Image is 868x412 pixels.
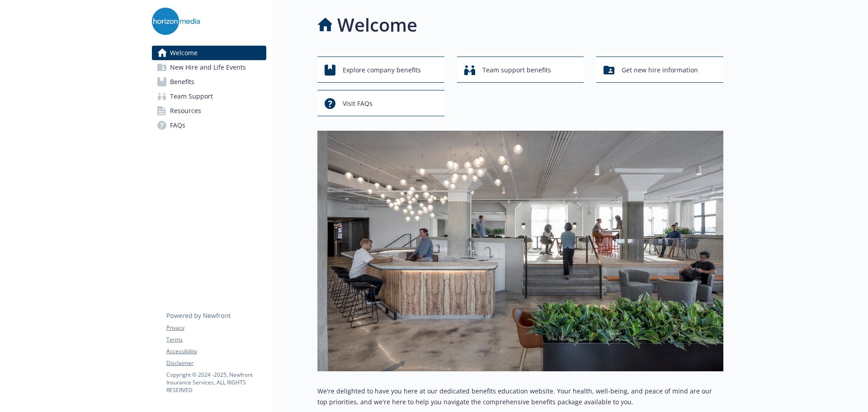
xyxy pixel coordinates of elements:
[337,11,417,38] h1: Welcome
[170,118,185,133] span: FAQs
[317,57,444,83] button: Explore company benefits
[152,60,266,75] a: New Hire and Life Events
[152,89,266,104] a: Team Support
[166,359,266,367] a: Disclaimer
[170,75,194,89] span: Benefits
[152,46,266,60] a: Welcome
[170,60,246,75] span: New Hire and Life Events
[343,62,421,79] span: Explore company benefits
[482,62,551,79] span: Team support benefits
[596,57,723,83] button: Get new hire information
[317,386,723,407] p: We're delighted to have you here at our dedicated benefits education website. Your health, well-b...
[170,89,213,104] span: Team Support
[317,90,444,116] button: Visit FAQs
[170,46,198,60] span: Welcome
[622,62,698,79] span: Get new hire information
[343,95,373,112] span: Visit FAQs
[166,324,266,332] a: Privacy
[152,118,266,133] a: FAQs
[152,104,266,118] a: Resources
[166,336,266,344] a: Terms
[152,75,266,89] a: Benefits
[166,371,266,394] p: Copyright © 2024 - 2025 , Newfront Insurance Services, ALL RIGHTS RESERVED
[457,57,584,83] button: Team support benefits
[170,104,201,118] span: Resources
[317,131,723,371] img: overview page banner
[166,347,266,355] a: Accessibility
